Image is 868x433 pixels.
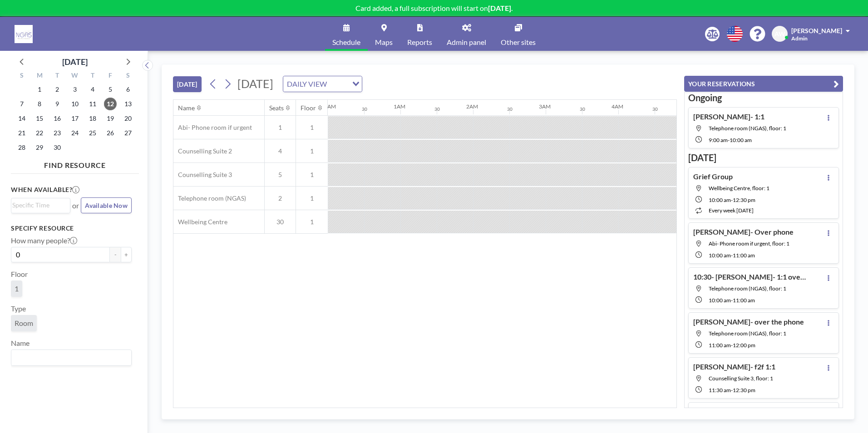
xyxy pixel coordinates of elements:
[173,218,227,226] span: Wellbeing Centre
[693,172,733,181] h4: Grief Group
[265,218,296,226] span: 30
[733,342,755,349] span: 12:00 PM
[283,76,362,92] div: Search for option
[269,104,284,112] div: Seats
[15,25,33,43] img: organization-logo
[122,98,134,110] span: Saturday, September 13, 2025
[733,252,755,259] span: 11:00 AM
[394,103,405,110] div: 1AM
[119,70,137,82] div: S
[731,342,733,349] span: -
[81,197,132,213] button: Available Now
[122,127,134,139] span: Saturday, September 27, 2025
[709,375,773,382] span: Counselling Suite 3, floor: 1
[488,4,511,12] b: [DATE]
[728,137,730,143] span: -
[33,83,46,96] span: Monday, September 1, 2025
[501,39,536,46] span: Other sites
[774,30,785,38] span: AW
[733,197,755,203] span: 12:30 PM
[375,39,393,46] span: Maps
[121,247,132,262] button: +
[709,297,731,304] span: 10:00 AM
[731,252,733,259] span: -
[173,194,246,202] span: Telephone room (NGAS)
[693,227,794,236] h4: [PERSON_NAME]- Over phone
[400,17,439,51] a: Reports
[733,297,755,304] span: 11:00 AM
[173,123,252,132] span: Abi- Phone room if urgent
[296,147,328,155] span: 1
[330,78,347,90] input: Search for option
[466,103,478,110] div: 2AM
[325,17,368,51] a: Schedule
[51,141,64,154] span: Tuesday, September 30, 2025
[693,112,764,121] h4: [PERSON_NAME]- 1:1
[11,270,28,279] label: Floor
[265,147,296,155] span: 4
[296,194,328,202] span: 1
[31,70,49,82] div: M
[791,35,808,42] span: Admin
[33,141,46,154] span: Monday, September 29, 2025
[731,387,733,394] span: -
[265,123,296,132] span: 1
[693,272,807,281] h4: 10:30- [PERSON_NAME]- 1:1 over the phone
[709,252,731,259] span: 10:00 AM
[66,70,84,82] div: W
[173,76,202,92] button: [DATE]
[86,127,99,139] span: Thursday, September 25, 2025
[612,103,623,110] div: 4AM
[15,319,33,328] span: Room
[104,83,117,96] span: Friday, September 5, 2025
[15,112,28,125] span: Sunday, September 14, 2025
[12,200,65,210] input: Search for option
[51,98,64,110] span: Tuesday, September 9, 2025
[101,70,119,82] div: F
[296,171,328,179] span: 1
[733,387,755,394] span: 12:30 PM
[69,127,81,139] span: Wednesday, September 24, 2025
[11,350,131,365] div: Search for option
[709,387,731,394] span: 11:30 AM
[407,39,432,46] span: Reports
[265,194,296,202] span: 2
[173,147,232,155] span: Counselling Suite 2
[104,98,117,110] span: Friday, September 12, 2025
[709,185,769,192] span: Wellbeing Centre, floor: 1
[237,77,273,90] span: [DATE]
[688,152,839,163] h3: [DATE]
[122,112,134,125] span: Saturday, September 20, 2025
[69,98,81,110] span: Wednesday, September 10, 2025
[62,55,88,68] div: [DATE]
[447,39,486,46] span: Admin panel
[693,362,775,371] h4: [PERSON_NAME]- f2f 1:1
[69,83,81,96] span: Wednesday, September 3, 2025
[332,39,360,46] span: Schedule
[33,98,46,110] span: Monday, September 8, 2025
[507,106,513,112] div: 30
[580,106,585,112] div: 30
[86,83,99,96] span: Thursday, September 4, 2025
[301,104,316,112] div: Floor
[652,106,658,112] div: 30
[709,137,728,143] span: 9:00 AM
[15,127,28,139] span: Sunday, September 21, 2025
[11,236,77,245] label: How many people?
[362,106,367,112] div: 30
[791,27,842,34] span: [PERSON_NAME]
[684,76,843,92] button: YOUR RESERVATIONS
[104,127,117,139] span: Friday, September 26, 2025
[104,112,117,125] span: Friday, September 19, 2025
[321,103,336,110] div: 12AM
[11,198,70,212] div: Search for option
[86,112,99,125] span: Thursday, September 18, 2025
[51,112,64,125] span: Tuesday, September 16, 2025
[84,70,101,82] div: T
[12,352,126,364] input: Search for option
[51,127,64,139] span: Tuesday, September 23, 2025
[51,83,64,96] span: Tuesday, September 2, 2025
[49,70,66,82] div: T
[709,285,786,292] span: Telephone room (NGAS), floor: 1
[11,304,26,313] label: Type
